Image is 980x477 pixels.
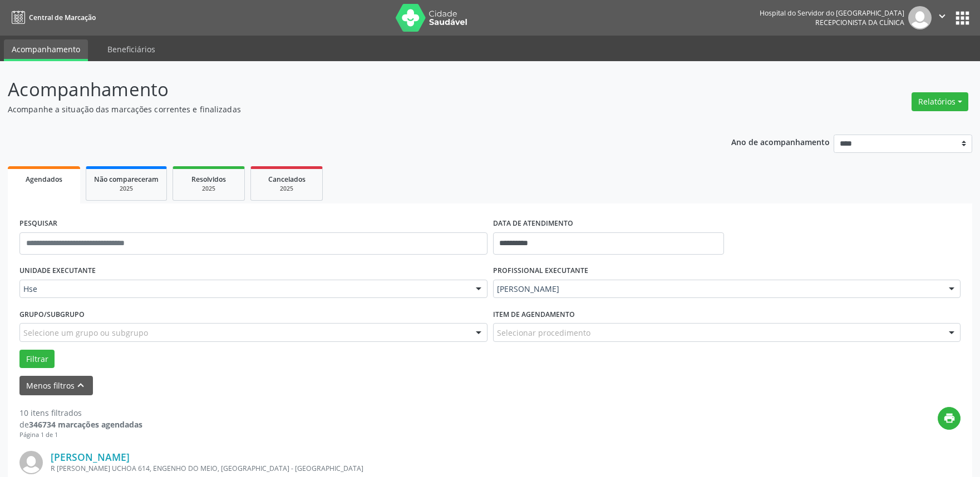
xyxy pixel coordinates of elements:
a: Beneficiários [100,39,163,59]
span: Hse [23,284,465,295]
span: Selecionar procedimento [497,327,590,339]
label: PROFISSIONAL EXECUTANTE [493,262,588,280]
span: Central de Marcação [29,13,96,22]
label: Item de agendamento [493,306,575,323]
div: 10 itens filtrados [19,407,142,419]
span: Não compareceram [94,175,159,184]
button: apps [953,8,972,28]
label: UNIDADE EXECUTANTE [19,262,96,280]
div: 2025 [94,185,159,193]
button:  [932,6,953,29]
p: Acompanhamento [8,76,683,103]
p: Ano de acompanhamento [731,135,830,148]
button: Filtrar [19,350,55,369]
div: R [PERSON_NAME] UCHOA 614, ENGENHO DO MEIO, [GEOGRAPHIC_DATA] - [GEOGRAPHIC_DATA] [51,464,794,473]
i:  [936,10,948,22]
div: Página 1 de 1 [19,430,142,440]
img: img [19,451,43,474]
strong: 346734 marcações agendadas [29,419,142,430]
span: Cancelados [268,175,306,184]
i: print [943,412,956,424]
a: Acompanhamento [4,39,88,61]
label: Grupo/Subgrupo [19,306,85,323]
span: Recepcionista da clínica [815,18,904,27]
span: [PERSON_NAME] [497,284,938,295]
label: PESQUISAR [19,215,57,232]
button: Menos filtroskeyboard_arrow_up [19,376,93,395]
img: img [908,6,932,29]
span: Agendados [26,175,62,184]
button: Relatórios [912,92,968,111]
div: 2025 [259,185,314,193]
label: DATA DE ATENDIMENTO [493,215,573,232]
span: Selecione um grupo ou subgrupo [23,327,148,339]
a: [PERSON_NAME] [51,451,130,463]
div: Hospital do Servidor do [GEOGRAPHIC_DATA] [760,8,904,18]
div: de [19,419,142,430]
a: Central de Marcação [8,8,96,27]
span: Resolvidos [191,175,226,184]
button: print [938,407,961,430]
i: keyboard_arrow_up [75,379,87,391]
p: Acompanhe a situação das marcações correntes e finalizadas [8,103,683,115]
div: 2025 [181,185,237,193]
